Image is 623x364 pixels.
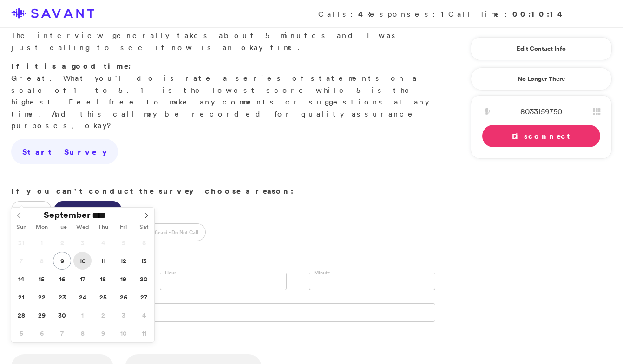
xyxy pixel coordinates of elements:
[12,270,30,288] span: September 14, 2025
[44,210,91,219] span: September
[33,270,51,288] span: September 15, 2025
[512,9,565,19] strong: 00:10:14
[482,41,600,56] a: Edit Contact Info
[53,324,71,342] span: October 7, 2025
[114,234,132,252] span: September 5, 2025
[135,288,153,306] span: September 27, 2025
[114,324,132,342] span: October 10, 2025
[53,288,71,306] span: September 23, 2025
[11,139,118,165] a: Start Survey
[33,288,51,306] span: September 22, 2025
[94,324,112,342] span: October 9, 2025
[33,252,51,270] span: September 8, 2025
[358,9,366,19] strong: 4
[32,224,52,230] span: Mon
[73,306,92,324] span: October 1, 2025
[72,224,93,230] span: Wed
[53,234,71,252] span: September 2, 2025
[135,306,153,324] span: October 4, 2025
[11,60,435,132] p: Great. What you'll do is rate a series of statements on a scale of 1 to 5. 1 is the lowest score ...
[313,269,332,276] label: Minute
[135,252,153,270] span: September 13, 2025
[134,224,154,230] span: Sat
[91,210,124,220] input: Year
[53,270,71,288] span: September 16, 2025
[135,270,153,288] span: September 20, 2025
[73,270,92,288] span: September 17, 2025
[54,201,122,219] label: Call Back - Bad Timing
[11,201,52,219] label: No Answer
[12,234,30,252] span: August 31, 2025
[73,324,92,342] span: October 8, 2025
[141,223,206,241] label: Refused - Do Not Call
[73,288,92,306] span: September 24, 2025
[11,224,32,230] span: Sun
[114,270,132,288] span: September 19, 2025
[73,252,92,270] span: September 10, 2025
[12,306,30,324] span: September 28, 2025
[94,234,112,252] span: September 4, 2025
[114,288,132,306] span: September 26, 2025
[12,252,30,270] span: September 7, 2025
[94,288,112,306] span: September 25, 2025
[33,324,51,342] span: October 6, 2025
[11,61,131,71] strong: If it is a good time:
[113,224,134,230] span: Fri
[52,224,72,230] span: Tue
[94,270,112,288] span: September 18, 2025
[164,269,177,276] label: Hour
[135,234,153,252] span: September 6, 2025
[471,67,612,91] a: No Longer There
[33,234,51,252] span: September 1, 2025
[93,224,113,230] span: Thu
[114,252,132,270] span: September 12, 2025
[440,9,448,19] strong: 1
[53,306,71,324] span: September 30, 2025
[135,324,153,342] span: October 11, 2025
[33,306,51,324] span: September 29, 2025
[11,186,294,196] strong: If you can't conduct the survey choose a reason:
[11,30,435,53] p: The interview generally takes about 5 minutes and I was just calling to see if now is an okay time.
[114,306,132,324] span: October 3, 2025
[94,252,112,270] span: September 11, 2025
[482,125,600,147] a: Disconnect
[53,252,71,270] span: September 9, 2025
[73,234,92,252] span: September 3, 2025
[12,324,30,342] span: October 5, 2025
[12,288,30,306] span: September 21, 2025
[94,306,112,324] span: October 2, 2025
